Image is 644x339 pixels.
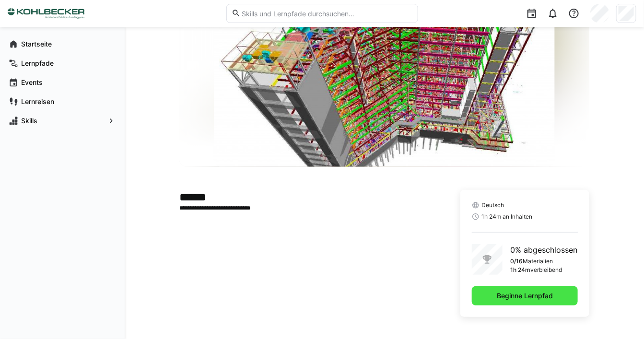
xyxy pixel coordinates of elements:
p: 0/16 [510,257,523,265]
p: 1h 24m [510,266,530,274]
span: Beginne Lernpfad [495,291,554,301]
span: 1h 24m an Inhalten [481,213,532,221]
span: Deutsch [481,201,504,209]
p: verbleibend [530,266,562,274]
button: Beginne Lernpfad [472,286,578,305]
p: Materialien [523,257,553,265]
input: Skills und Lernpfade durchsuchen… [241,9,412,18]
p: 0% abgeschlossen [510,244,577,256]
